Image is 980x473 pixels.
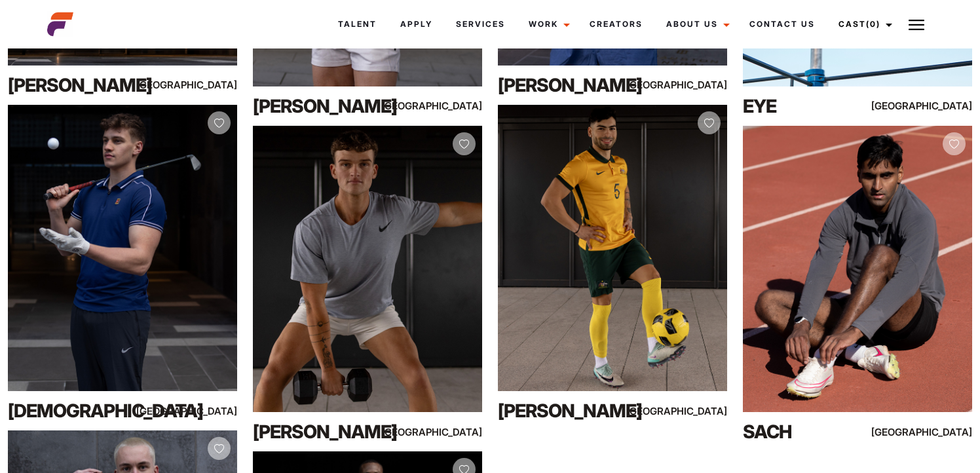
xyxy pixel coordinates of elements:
div: [GEOGRAPHIC_DATA] [413,98,482,114]
div: [PERSON_NAME] [253,419,390,445]
a: Work [517,7,578,42]
a: About Us [654,7,738,42]
a: Cast(0) [827,7,900,42]
div: [GEOGRAPHIC_DATA] [658,403,727,419]
a: Apply [388,7,444,42]
div: [GEOGRAPHIC_DATA] [168,77,237,93]
div: Eye [743,93,880,119]
a: Creators [578,7,654,42]
div: [GEOGRAPHIC_DATA] [903,98,972,114]
div: [PERSON_NAME] [253,93,390,119]
a: Services [444,7,517,42]
img: Burger icon [909,17,924,33]
div: [GEOGRAPHIC_DATA] [168,403,237,419]
div: Sach [743,419,880,445]
div: [PERSON_NAME] [8,72,145,98]
div: [GEOGRAPHIC_DATA] [413,424,482,440]
a: Talent [326,7,388,42]
div: [GEOGRAPHIC_DATA] [658,77,727,93]
div: [GEOGRAPHIC_DATA] [903,424,972,440]
div: [PERSON_NAME] [498,72,635,98]
a: Contact Us [738,7,827,42]
span: (0) [866,19,880,29]
div: [DEMOGRAPHIC_DATA] [8,398,145,424]
div: [PERSON_NAME] [498,398,635,424]
img: cropped-aefm-brand-fav-22-square.png [47,11,73,37]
